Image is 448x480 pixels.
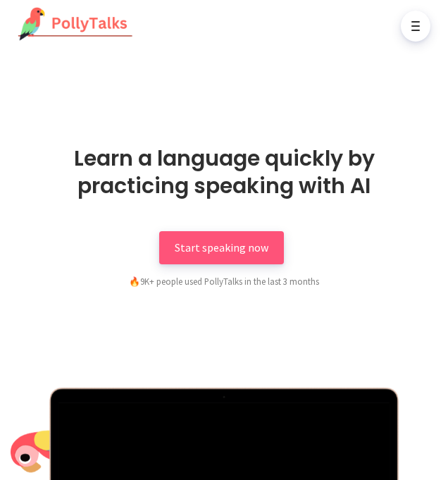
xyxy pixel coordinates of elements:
[55,274,393,288] div: 9K+ people used PollyTalks in the last 3 months
[129,276,140,287] span: fire
[11,7,133,42] img: PollyTalks Logo
[159,231,284,264] a: Start speaking now
[175,240,268,254] span: Start speaking now
[30,144,418,199] h1: Learn a language quickly by practicing speaking with AI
